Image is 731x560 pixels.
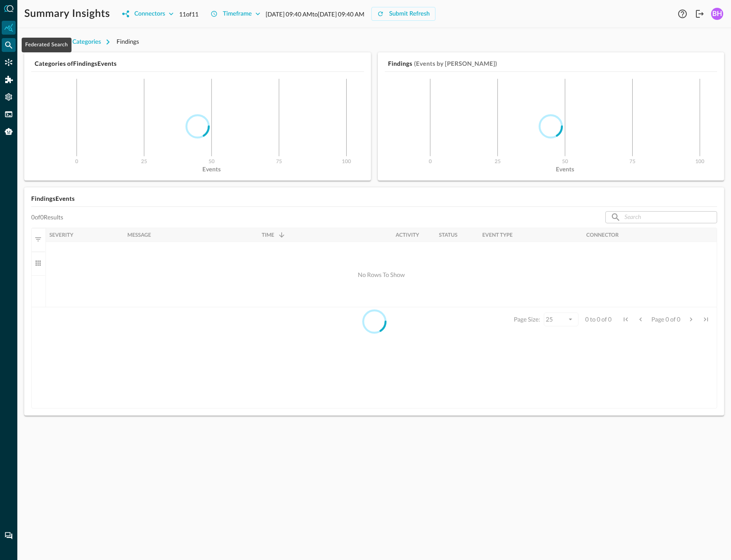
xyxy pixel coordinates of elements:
[2,38,16,52] div: Federated Search
[266,10,364,19] p: [DATE] 09:40 AM to [DATE] 09:40 AM
[711,8,723,20] div: BH
[179,10,198,19] p: 11 of 11
[31,194,717,203] h5: Findings Events
[31,213,63,221] p: 0 of 0 Results
[2,21,16,35] div: Summary Insights
[35,59,364,68] h5: Categories of Findings Events
[693,7,707,21] button: Logout
[389,9,430,19] div: Submit Refresh
[24,35,117,49] button: Investigation Categories
[2,55,16,69] div: Connectors
[414,59,497,68] h5: (Events by [PERSON_NAME])
[223,9,252,19] div: Timeframe
[2,90,16,104] div: Settings
[117,38,139,45] span: Findings
[205,7,266,21] button: Timeframe
[117,7,179,21] button: Connectors
[22,38,71,52] div: Federated Search
[134,9,165,19] div: Connectors
[2,125,16,138] div: Query Agent
[24,7,110,21] h1: Summary Insights
[676,7,689,21] button: Help
[371,7,435,21] button: Submit Refresh
[388,59,413,68] h5: Findings
[2,73,16,87] div: Addons
[2,107,16,121] div: FSQL
[2,529,16,543] div: Chat
[624,209,697,225] input: Search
